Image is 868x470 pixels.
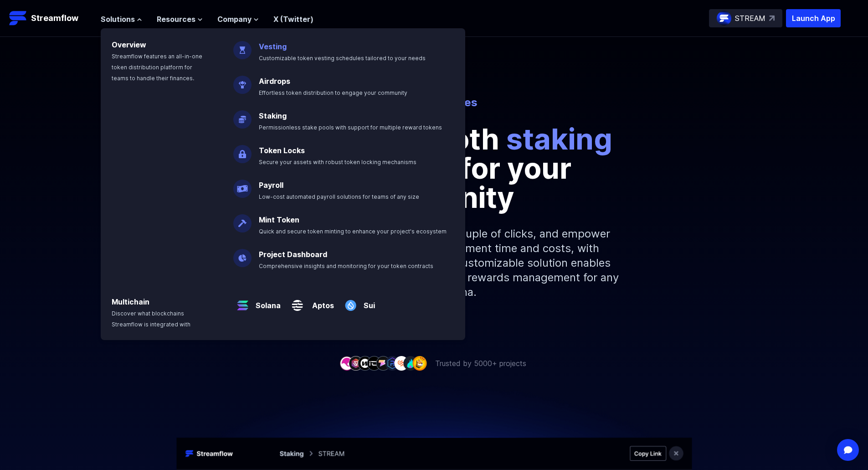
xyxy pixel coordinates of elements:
span: Resources [157,14,195,25]
img: Token Locks [233,138,252,163]
a: Airdrops [259,77,290,86]
a: Token Locks [259,146,305,155]
a: Vesting [259,42,287,51]
span: Discover what blockchains Streamflow is integrated with [112,310,190,328]
button: Solutions [101,14,142,25]
img: Project Dashboard [233,242,252,267]
img: company-8 [403,356,418,370]
img: top-right-arrow.svg [769,15,775,21]
span: staking [506,121,612,156]
button: Company [217,14,259,25]
a: Staking [259,111,287,120]
img: Streamflow Logo [9,9,27,27]
img: company-2 [349,356,363,370]
span: Quick and secure token minting to enhance your project's ecosystem [259,228,447,235]
button: Resources [157,14,203,25]
img: streamflow-logo-circle.png [717,11,731,26]
img: company-4 [367,356,381,370]
span: Streamflow features an all-in-one token distribution platform for teams to handle their finances. [112,53,202,82]
span: Effortless token distribution to engage your community [259,89,407,96]
img: Sui [341,289,360,315]
img: company-3 [358,356,372,370]
a: Overview [112,40,146,49]
p: STREAM [735,13,765,24]
img: Payroll [233,172,252,198]
p: Trusted by 5000+ projects [435,358,526,369]
img: Mint Token [233,207,252,232]
a: X (Twitter) [273,15,313,24]
img: company-7 [394,356,409,370]
a: Multichain [112,297,149,306]
a: Solana [252,293,281,311]
img: Staking [233,103,252,129]
span: Secure your assets with robust token locking mechanisms [259,159,416,165]
div: Open Intercom Messenger [837,439,859,461]
span: Solutions [101,14,135,25]
img: company-9 [412,356,427,370]
span: Low-cost automated payroll solutions for teams of any size [259,193,419,200]
img: Solana [233,289,252,315]
a: Aptos [307,293,334,311]
img: company-1 [339,356,354,370]
img: company-5 [376,356,390,370]
span: Comprehensive insights and monitoring for your token contracts [259,263,433,269]
span: Permissionless stake pools with support for multiple reward tokens [259,124,442,131]
img: Vesting [233,34,252,59]
a: Mint Token [259,215,299,224]
a: Project Dashboard [259,250,327,259]
img: Airdrops [233,68,252,94]
span: Customizable token vesting schedules tailored to your needs [259,55,426,62]
img: company-6 [385,356,400,370]
span: Company [217,14,252,25]
p: Streamflow [31,12,78,25]
a: Sui [360,293,375,311]
a: STREAM [709,9,782,27]
a: Streamflow [9,9,92,27]
img: Aptos [288,289,307,315]
button: Launch App [786,9,841,27]
a: Payroll [259,181,283,190]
